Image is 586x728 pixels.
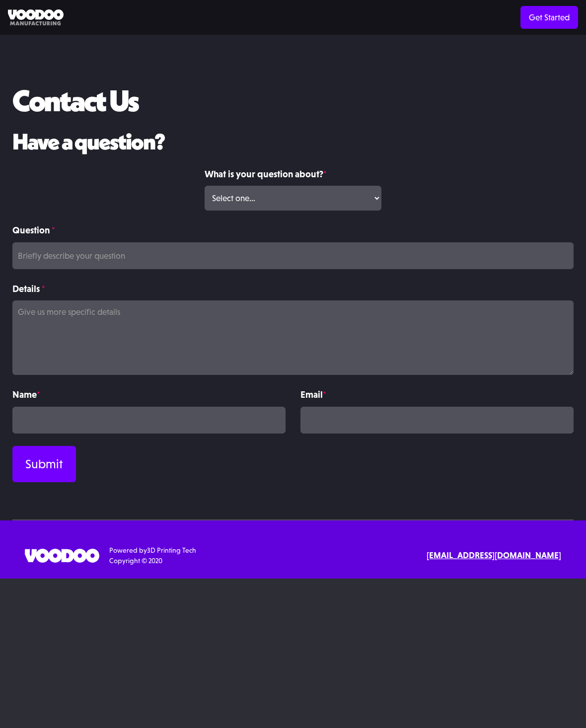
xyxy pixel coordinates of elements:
div: Powered by Copyright © 2020 [109,545,196,566]
form: Contact Form [12,167,574,482]
strong: Details [12,283,40,294]
label: Email [300,387,574,402]
a: [EMAIL_ADDRESS][DOMAIN_NAME] [427,549,561,562]
strong: Question [12,224,50,235]
img: Voodoo Manufacturing logo [8,9,64,26]
label: Name [12,387,286,402]
h1: Contact Us [12,84,138,117]
h2: Have a question? [12,130,574,154]
input: Submit [12,446,76,482]
input: Briefly describe your question [12,242,574,269]
a: Get Started [520,6,578,29]
label: What is your question about? [205,167,382,181]
a: 3D Printing Tech [147,546,196,554]
strong: [EMAIL_ADDRESS][DOMAIN_NAME] [427,550,561,560]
